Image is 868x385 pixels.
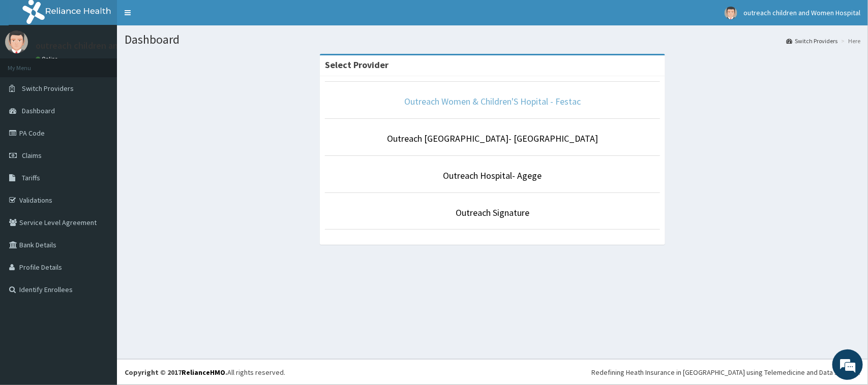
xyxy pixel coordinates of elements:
h1: Dashboard [125,33,860,46]
span: outreach children and Women Hospital [743,8,860,17]
p: outreach children and Women Hospital [36,41,190,50]
a: Switch Providers [786,37,837,45]
strong: Select Provider [325,59,388,71]
img: User Image [5,30,28,53]
span: Tariffs [22,173,40,182]
a: Outreach Women & Children'S Hopital - Festac [404,95,581,107]
span: Claims [22,151,42,160]
li: Here [839,37,860,45]
span: Dashboard [22,106,55,115]
img: User Image [725,7,737,19]
a: Outreach [GEOGRAPHIC_DATA]- [GEOGRAPHIC_DATA] [387,133,598,144]
div: Redefining Heath Insurance in [GEOGRAPHIC_DATA] using Telemedicine and Data Science! [591,367,860,377]
span: Switch Providers [22,84,74,93]
a: RelianceHMO [182,368,225,377]
a: Outreach Signature [456,207,529,218]
a: Online [36,55,60,62]
strong: Copyright © 2017 . [125,368,227,377]
a: Outreach Hospital- Agege [443,170,542,181]
footer: All rights reserved. [117,359,868,385]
